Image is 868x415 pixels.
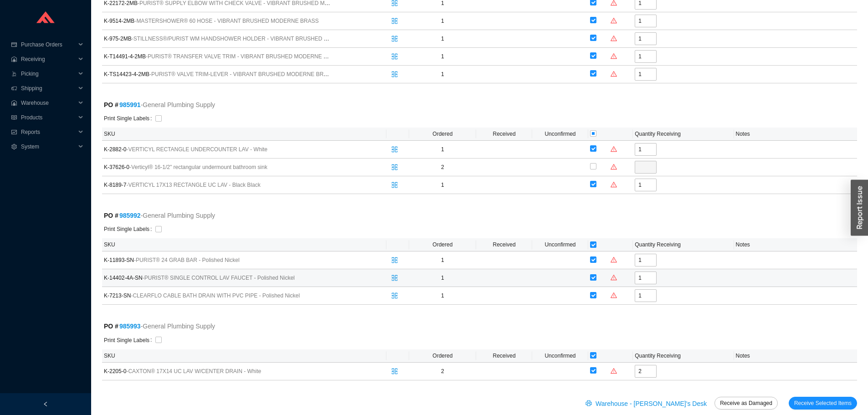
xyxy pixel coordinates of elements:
[21,139,76,154] span: System
[734,238,857,251] th: Notes
[141,100,215,110] span: - General Plumbing Supply
[633,349,734,363] th: Quantity Receiving
[104,180,332,190] span: K-8189-7
[714,397,778,410] button: Receive as Damaged
[11,42,17,47] span: credit-card
[409,159,477,176] td: 2
[608,292,620,298] span: warning
[21,125,76,139] span: Reports
[129,164,267,170] span: - Verticyl® 16-1/2" rectangular undermount bathroom sink
[608,181,620,188] span: warning
[389,18,401,24] span: split-cells
[580,397,714,410] button: printerWarehouse - [PERSON_NAME]'s Desk
[409,287,477,305] td: 1
[21,67,76,81] span: Picking
[104,70,332,79] span: K-TS14423-4-2MB
[607,289,620,302] button: warning
[409,141,477,159] td: 1
[104,323,141,330] strong: PO #
[607,364,620,377] button: warning
[607,14,620,27] button: warning
[633,128,734,141] th: Quantity Receiving
[789,397,857,410] button: Receive Selected Items
[134,257,240,263] span: - PURIST® 24 GRAB BAR - Polished Nickel
[132,36,372,42] span: - STILLNESS®/PURIST WM HANDSHOWER HOLDER - VIBRANT BRUSHED MODERNE BRASS
[596,399,707,409] span: Warehouse - [PERSON_NAME]'s Desk
[476,349,532,363] th: Received
[608,35,620,41] span: warning
[388,32,401,45] button: split-cells
[607,143,620,155] button: warning
[21,37,76,52] span: Purchase Orders
[734,128,857,141] th: Notes
[608,256,620,263] span: warning
[409,48,477,66] td: 1
[720,399,772,408] span: Receive as Damaged
[388,289,401,302] button: split-cells
[607,178,620,191] button: warning
[388,179,401,191] button: split-cells
[409,251,477,269] td: 1
[388,254,401,266] button: split-cells
[104,212,141,219] strong: PO #
[389,71,401,77] span: split-cells
[43,401,48,407] span: left
[21,52,76,67] span: Receiving
[409,238,477,251] th: Ordered
[532,349,588,363] th: Unconfirmed
[104,273,332,282] span: K-14402-4A-SN
[104,145,332,154] span: K-2882-0
[476,128,532,141] th: Received
[104,163,332,172] span: K-37626-0
[11,144,17,149] span: setting
[389,36,401,42] span: split-cells
[734,349,857,363] th: Notes
[607,50,620,62] button: warning
[388,68,401,81] button: split-cells
[608,53,620,59] span: warning
[607,67,620,80] button: warning
[104,367,332,376] span: K-2205-0
[126,182,260,188] span: - VERTICYL 17X13 RECTANGLE UC LAV - Black Black
[409,128,477,141] th: Ordered
[11,129,17,135] span: fund
[607,160,620,173] button: warning
[388,365,401,378] button: split-cells
[104,101,141,108] strong: PO #
[607,271,620,284] button: warning
[608,164,620,170] span: warning
[131,292,300,299] span: - CLEARFLO CABLE BATH DRAIN WITH PVC PIPE - Polished Nickel
[608,368,620,374] span: warning
[126,146,267,153] span: - VERTICYL RECTANGLE UNDERCOUNTER LAV - White
[389,164,401,170] span: split-cells
[104,334,155,347] label: Print Single Labels
[104,112,155,125] label: Print Single Labels
[146,53,342,60] span: - PURIST® TRANSFER VALVE TRIM - VIBRANT BRUSHED MODERNE BRASS
[388,272,401,284] button: split-cells
[409,349,477,363] th: Ordered
[21,96,76,110] span: Warehouse
[21,110,76,125] span: Products
[389,53,401,60] span: split-cells
[409,30,477,48] td: 1
[104,52,332,61] span: K-T14491-4-2MB
[388,143,401,156] button: split-cells
[607,253,620,266] button: warning
[104,34,332,43] span: K-975-2MB
[388,50,401,63] button: split-cells
[389,275,401,281] span: split-cells
[104,16,332,26] span: K-9514-2MB
[102,349,386,363] th: SKU
[388,161,401,174] button: split-cells
[409,66,477,83] td: 1
[21,81,76,96] span: Shipping
[119,212,141,219] a: 985992
[608,17,620,24] span: warning
[409,269,477,287] td: 1
[141,210,215,221] span: - General Plumbing Supply
[607,32,620,45] button: warning
[409,12,477,30] td: 1
[104,256,332,265] span: K-11893-SN
[119,323,141,330] a: 985993
[126,368,261,374] span: - CAXTON® 17X14 UC LAV W/CENTER DRAIN - White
